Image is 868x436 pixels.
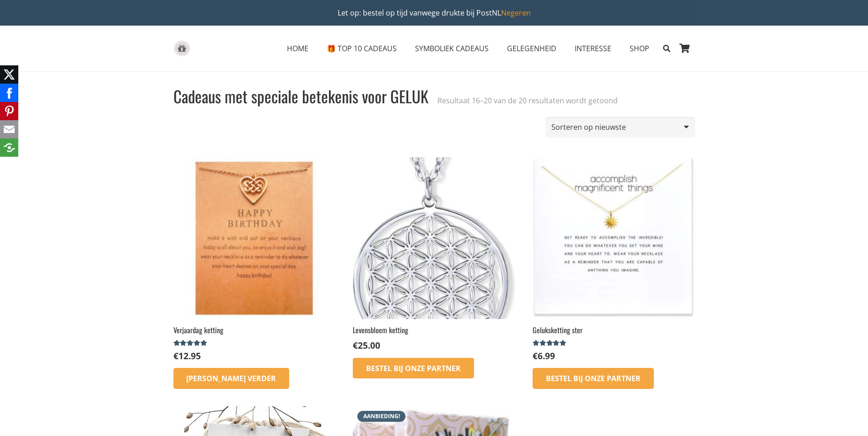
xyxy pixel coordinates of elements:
a: Bestel bij onze Partner [533,368,654,389]
img: Levensbloem ketting symbolisch cadeau Flower of life hanger kopen zilver ingspire [353,157,515,319]
span: Gewaardeerd uit 5 [533,340,568,347]
a: GELEGENHEIDGELEGENHEID Menu [498,37,566,60]
span: € [533,350,538,362]
a: Geluksketting sterGewaardeerd 5.00 uit 5 €6.99 [533,157,695,362]
img: cadeau vriendschap geluk kerstmis cadeaus met betekenis ketting op wenskaartje kopen [533,157,695,319]
span: € [353,339,358,351]
h2: Levensbloem ketting [353,325,515,335]
span: HOME [287,43,308,53]
a: HOMEHOME Menu [278,37,318,60]
span: INTERESSE [575,43,611,53]
h2: Verjaardag ketting [173,325,335,335]
p: Resultaat 16–20 van de 20 resultaten wordt getoond [437,95,618,106]
a: INTERESSEINTERESSE Menu [566,37,620,60]
a: Zoeken [658,37,674,60]
span: Gewaardeerd uit 5 [173,340,209,347]
img: Verjaardag ketting [173,157,335,319]
span: GELEGENHEID [507,43,556,53]
select: Winkelbestelling [545,117,695,138]
a: gift-box-icon-grey-inspirerendwinkelen [173,41,190,57]
a: Levensbloem ketting €25.00 [353,157,515,352]
a: SYMBOLIEK CADEAUSSYMBOLIEK CADEAUS Menu [406,37,498,60]
bdi: 6.99 [533,350,555,362]
span: € [173,350,178,362]
a: Bestel bij onze Partner [353,358,474,379]
span: Aanbieding! [357,411,406,422]
div: Gewaardeerd 5.00 uit 5 [533,340,568,347]
span: 🎁 TOP 10 CADEAUS [327,43,397,53]
span: SHOP [630,43,649,53]
a: Verjaardag kettingGewaardeerd 5.00 uit 5 €12.95 [173,157,335,362]
div: Gewaardeerd 5.00 uit 5 [173,340,209,347]
a: Lees meer over “Verjaardag ketting” [173,368,290,389]
a: SHOPSHOP Menu [620,37,658,60]
a: Negeren [501,8,531,18]
bdi: 25.00 [353,339,380,351]
span: SYMBOLIEK CADEAUS [415,43,489,53]
h1: Cadeaus met speciale betekenis voor GELUK [173,86,428,106]
a: Winkelwagen [675,26,695,71]
bdi: 12.95 [173,350,201,362]
h2: Geluksketting ster [533,325,695,335]
a: 🎁 TOP 10 CADEAUS🎁 TOP 10 CADEAUS Menu [318,37,406,60]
